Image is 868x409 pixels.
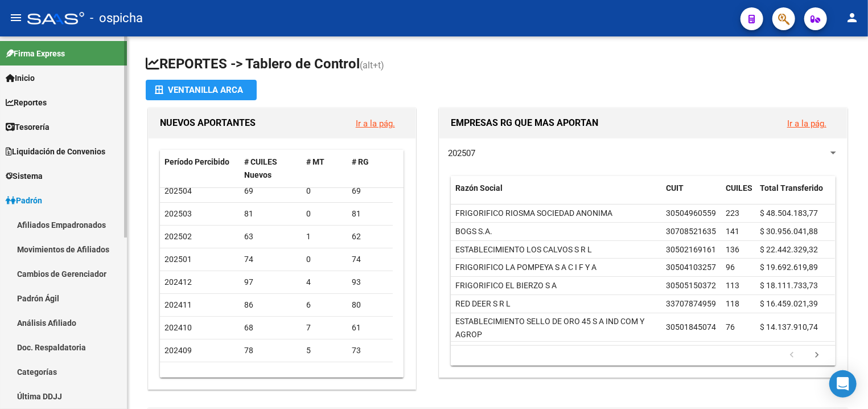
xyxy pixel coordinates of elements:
div: 30501845074 [666,321,716,334]
a: Ir a la pág. [787,118,826,129]
div: 73 [352,344,388,357]
div: 30504960559 [666,207,716,220]
span: Total Transferido [760,183,823,193]
span: 96 [726,263,735,272]
div: RED DEER S R L [455,297,511,310]
div: 68 [244,321,298,334]
div: 93 [352,276,388,289]
div: 61 [352,321,388,334]
datatable-header-cell: CUILES [721,176,755,214]
span: Sistema [6,170,43,182]
div: ESTABLECIMIENTO LOS CALVOS S R L [455,243,592,256]
div: BOGS S.A. [455,225,492,238]
span: Firma Express [6,47,65,60]
span: 223 [726,208,739,218]
div: 86 [244,298,298,312]
div: 81 [352,207,388,220]
datatable-header-cell: CUIT [661,176,721,214]
span: CUILES [726,183,752,193]
div: 78 [244,344,298,357]
div: 74 [244,253,298,266]
span: # MT [306,157,324,166]
span: 202411 [164,300,192,309]
span: $ 22.442.329,32 [760,245,818,254]
span: NUEVOS APORTANTES [160,117,256,128]
h1: REPORTES -> Tablero de Control [146,55,850,75]
span: 202410 [164,323,192,332]
mat-icon: menu [9,11,23,24]
div: FRIGORIFICO LA POMPEYA S A C I F Y A [455,261,597,274]
div: 0 [306,185,343,198]
div: 1 [306,230,343,243]
span: Inicio [6,72,35,84]
div: 30505150372 [666,279,716,292]
a: go to next page [807,349,828,362]
mat-icon: person [845,11,859,24]
div: 80 [352,298,388,312]
span: 202501 [164,255,192,264]
div: ESTABLECIMIENTO SELLO DE ORO 45 S A IND COM Y AGROP [455,315,657,341]
div: Open Intercom Messenger [829,370,857,398]
span: Tesorería [6,121,50,133]
span: Liquidación de Convenios [6,145,105,158]
div: 81 [244,207,298,220]
div: 97 [244,276,298,289]
div: 0 [306,207,343,220]
a: go to previous page [781,349,803,362]
datatable-header-cell: Período Percibido [160,150,240,187]
div: 63 [244,230,298,243]
div: 74 [352,253,388,266]
span: Reportes [6,96,47,109]
span: 202412 [164,277,192,287]
span: Padrón [6,194,42,207]
div: Ventanilla ARCA [155,80,248,100]
datatable-header-cell: # CUILES Nuevos [240,150,302,187]
datatable-header-cell: # MT [302,150,347,187]
div: FRIGORIFICO EL BIERZO S A [455,279,557,292]
div: 0 [306,253,343,266]
span: 202409 [164,346,192,355]
span: 113 [726,281,739,290]
div: FRIGORIFICO RIOSMA SOCIEDAD ANONIMA [455,207,612,220]
span: $ 18.111.733,73 [760,281,818,290]
span: $ 16.459.021,39 [760,299,818,308]
button: Ir a la pág. [778,113,836,134]
span: $ 14.137.910,74 [760,322,818,332]
span: 202502 [164,232,192,241]
div: 30708521635 [666,225,716,238]
div: 62 [352,230,388,243]
span: $ 48.504.183,77 [760,208,818,218]
datatable-header-cell: # RG [347,150,393,187]
span: - ospicha [90,6,143,31]
div: 7 [306,321,343,334]
span: # RG [352,157,369,166]
span: 202503 [164,209,192,218]
span: 136 [726,245,739,254]
button: Ventanilla ARCA [146,80,257,100]
div: 4 [306,276,343,289]
span: 76 [726,322,735,332]
span: # CUILES Nuevos [244,157,277,179]
span: 202504 [164,186,192,195]
button: Ir a la pág. [347,113,404,134]
datatable-header-cell: Razón Social [451,176,661,214]
span: $ 19.692.619,89 [760,263,818,272]
div: 30502169161 [666,243,716,256]
div: 30504103257 [666,261,716,274]
datatable-header-cell: Total Transferido [755,176,835,214]
div: 69 [244,185,298,198]
span: 118 [726,299,739,308]
span: Razón Social [455,183,503,193]
span: 202507 [448,148,475,158]
span: CUIT [666,183,684,193]
div: 33707874959 [666,297,716,310]
div: 5 [306,344,343,357]
span: 141 [726,227,739,236]
div: 6 [306,298,343,312]
span: EMPRESAS RG QUE MAS APORTAN [451,117,598,128]
div: 69 [352,185,388,198]
span: $ 30.956.041,88 [760,227,818,236]
a: Ir a la pág. [356,118,395,129]
span: Período Percibido [164,157,229,166]
span: (alt+t) [360,60,384,71]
